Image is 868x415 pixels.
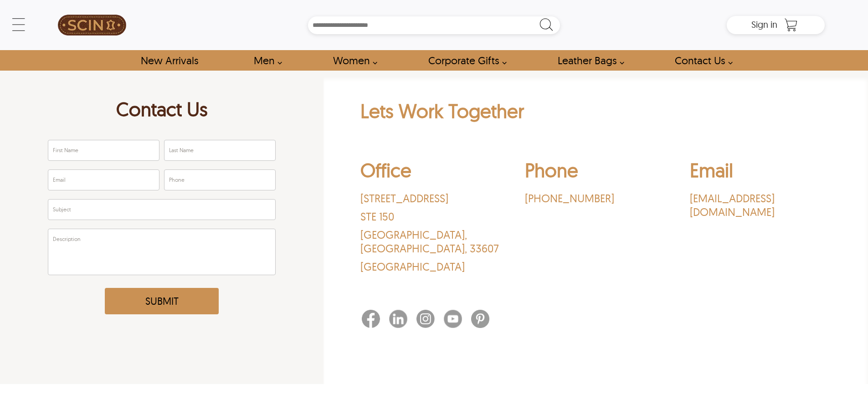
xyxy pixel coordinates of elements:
a: Instagram [416,310,444,331]
a: Pinterest [471,310,498,331]
a: Youtube [444,310,471,331]
p: STE 150 [360,210,502,223]
span: Sign in [751,19,777,30]
a: Shop Leather Bags [547,50,629,71]
p: [GEOGRAPHIC_DATA] [360,260,502,273]
h2: Email [690,158,831,187]
h1: Contact Us [48,97,276,126]
a: contact-us [664,50,738,71]
p: [GEOGRAPHIC_DATA] , [GEOGRAPHIC_DATA] , 33607 [360,228,502,255]
img: Pinterest [471,310,489,328]
a: shop men's leather jackets [243,50,287,71]
img: Instagram [416,310,435,328]
h2: Phone [525,158,666,187]
a: Shop New Arrivals [130,50,208,71]
h2: Lets Work Together [360,99,832,128]
a: SCIN [43,5,141,46]
button: Submit [105,288,219,314]
h2: Office [360,158,502,187]
img: SCIN [58,5,126,46]
a: Linkedin [389,310,416,331]
iframe: chat widget [812,358,868,401]
a: Shopping Cart [782,18,800,32]
a: Sign in [751,22,777,29]
a: Facebook [362,310,389,331]
a: Shop Women Leather Jackets [323,50,382,71]
a: Shop Leather Corporate Gifts [418,50,512,71]
img: Linkedin [389,310,407,328]
p: [STREET_ADDRESS] [360,191,502,205]
img: Facebook [362,310,380,328]
a: [EMAIL_ADDRESS][DOMAIN_NAME] [690,191,831,219]
a: ‪[PHONE_NUMBER]‬ [525,191,666,205]
img: Youtube [444,310,462,328]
